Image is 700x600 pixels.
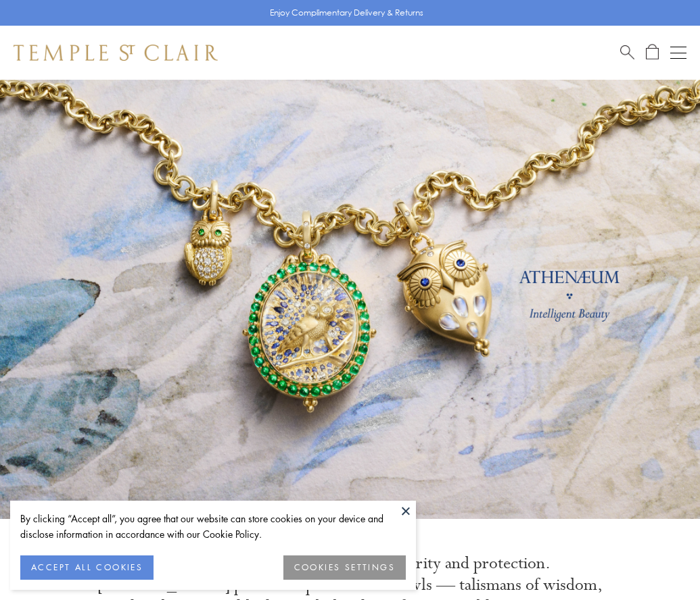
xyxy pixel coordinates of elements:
[14,45,218,61] img: Temple St. Clair
[620,44,634,61] a: Search
[283,555,406,580] button: COOKIES SETTINGS
[20,555,154,580] button: ACCEPT ALL COOKIES
[20,511,406,542] div: By clicking “Accept all”, you agree that our website can store cookies on your device and disclos...
[670,45,686,61] button: Open navigation
[646,44,659,61] a: Open Shopping Bag
[270,6,423,20] p: Enjoy Complimentary Delivery & Returns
